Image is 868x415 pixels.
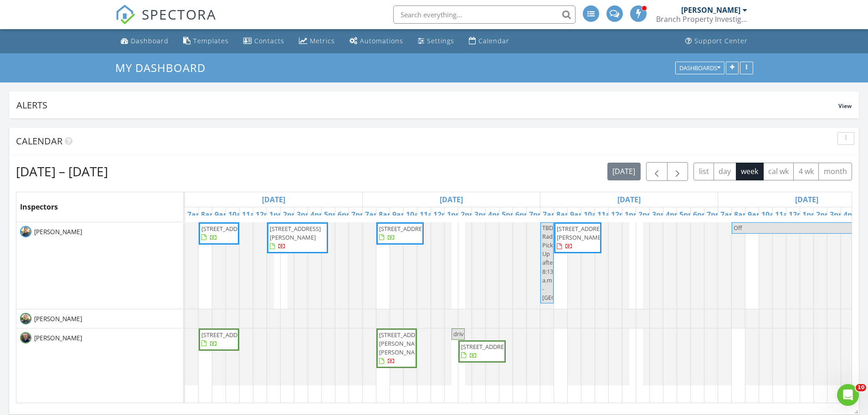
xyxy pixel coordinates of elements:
[253,207,278,222] a: 12pm
[20,226,31,237] img: tom_headshot_square.jpeg
[16,99,838,111] div: Alerts
[142,5,216,24] span: SPECTORA
[379,225,430,233] span: [STREET_ADDRESS]
[704,207,725,222] a: 7pm
[856,384,866,391] span: 10
[540,207,561,222] a: 7am
[693,163,714,180] button: list
[16,135,62,147] span: Calendar
[773,207,797,222] a: 11am
[734,224,742,232] span: Off
[16,162,108,180] h2: [DATE] – [DATE]
[349,207,370,222] a: 7pm
[793,192,821,207] a: Go to August 30, 2025
[360,36,403,45] div: Automations
[414,33,458,50] a: Settings
[20,202,58,212] span: Inspectors
[461,343,512,351] span: [STREET_ADDRESS]
[646,162,668,181] button: Previous
[667,162,688,181] button: Next
[201,331,252,339] span: [STREET_ADDRESS]
[615,192,643,207] a: Go to August 29, 2025
[281,207,301,222] a: 2pm
[322,207,342,222] a: 5pm
[568,207,588,222] a: 9am
[346,33,407,50] a: Automations (Advanced)
[527,207,547,222] a: 7pm
[270,225,321,241] span: [STREET_ADDRESS][PERSON_NAME]
[581,207,606,222] a: 10am
[32,314,84,323] span: [PERSON_NAME]
[226,207,251,222] a: 10am
[841,207,862,222] a: 4pm
[20,332,31,343] img: daniel_head.png
[818,163,852,180] button: month
[745,207,766,222] a: 9am
[607,163,641,180] button: [DATE]
[675,61,724,74] button: Dashboards
[694,36,748,45] div: Support Center
[465,33,513,50] a: Calendar
[201,225,252,233] span: [STREET_ADDRESS]
[32,227,84,236] span: [PERSON_NAME]
[453,330,472,338] span: driving
[267,207,288,222] a: 1pm
[308,207,329,222] a: 4pm
[663,207,684,222] a: 4pm
[115,60,213,75] a: My Dashboard
[20,313,31,324] img: todd_headshot_square.jpeg
[679,65,720,71] div: Dashboards
[115,12,216,31] a: SPECTORA
[335,207,356,222] a: 6pm
[390,207,411,222] a: 9am
[718,207,739,222] a: 7am
[786,207,811,222] a: 12pm
[295,33,339,50] a: Metrics
[437,192,465,207] a: Go to August 28, 2025
[240,207,264,222] a: 11am
[458,207,479,222] a: 2pm
[513,207,534,222] a: 6pm
[622,207,643,222] a: 1pm
[32,333,84,343] span: [PERSON_NAME]
[554,207,575,222] a: 8am
[427,36,454,45] div: Settings
[681,5,740,15] div: [PERSON_NAME]
[404,207,428,222] a: 10am
[763,163,794,180] button: cal wk
[759,207,784,222] a: 10am
[677,207,698,222] a: 5pm
[609,207,633,222] a: 12pm
[254,36,284,45] div: Contacts
[800,207,821,222] a: 1pm
[212,207,233,222] a: 9am
[185,207,205,222] a: 7am
[793,163,819,180] button: 4 wk
[417,207,442,222] a: 11am
[199,207,219,222] a: 8am
[691,207,711,222] a: 6pm
[736,163,764,180] button: week
[837,384,859,406] iframe: Intercom live chat
[557,225,608,241] span: [STREET_ADDRESS][PERSON_NAME]
[240,33,288,50] a: Contacts
[115,5,135,25] img: The Best Home Inspection Software - Spectora
[431,207,456,222] a: 12pm
[472,207,493,222] a: 3pm
[117,33,172,50] a: Dashboard
[682,33,751,50] a: Support Center
[310,36,335,45] div: Metrics
[656,15,747,24] div: Branch Property Investigations
[131,36,169,45] div: Dashboard
[595,207,620,222] a: 11am
[542,224,600,302] span: TBD Radon Pick Up after 8:13 a.m. - [GEOGRAPHIC_DATA]
[827,207,848,222] a: 3pm
[478,36,509,45] div: Calendar
[636,207,657,222] a: 2pm
[732,207,752,222] a: 8am
[445,207,465,222] a: 1pm
[260,192,288,207] a: Go to August 27, 2025
[193,36,229,45] div: Templates
[363,207,383,222] a: 7am
[180,33,232,50] a: Templates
